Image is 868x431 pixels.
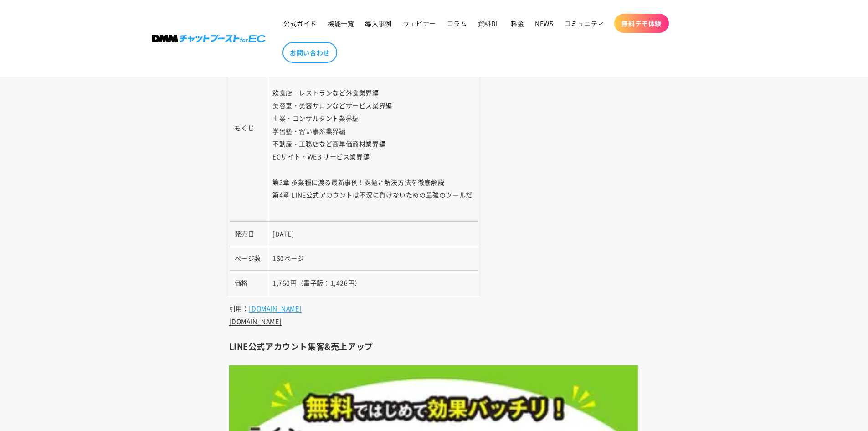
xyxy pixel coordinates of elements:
span: NEWS [535,19,553,27]
a: [DOMAIN_NAME] [249,304,302,313]
span: 無料デモ体験 [621,19,662,27]
span: 公式ガイド [283,19,317,27]
a: 資料DL [473,14,505,33]
img: 株式会社DMM Boost [152,35,266,42]
span: コミュニティ [565,19,605,27]
span: 料金 [511,19,524,27]
td: もくじ [229,34,267,222]
td: 価格 [229,271,267,296]
a: 無料デモ体験 [614,14,669,33]
span: ウェビナー [403,19,436,27]
p: 飲食店・レストランなど外食業界編 美容室・美容サロンなどサービス業界編 士業・コンサルタント業界編 学習塾・習い事系業界編 不動産・工務店など高単価商材業界編 ECサイト・WEB サービス業界編... [272,86,473,201]
td: 160ページ [267,246,478,271]
span: コラム [447,19,467,27]
span: 導入事例 [365,19,391,27]
td: [DATE] [267,222,478,246]
a: ウェビナー [397,14,442,33]
h3: LINE公式アカウント集客&売上アップ [229,341,639,352]
a: お問い合わせ [282,42,337,63]
p: 引用： [229,302,639,327]
a: 料金 [505,14,529,33]
td: ページ数 [229,246,267,271]
a: 公式ガイド [278,14,322,33]
a: 導入事例 [360,14,397,33]
a: コミュニティ [559,14,610,33]
td: 1,760円（電子版：1,426円） [267,271,478,296]
a: 機能一覧 [322,14,360,33]
span: 機能一覧 [328,19,354,27]
span: お問い合わせ [290,48,330,57]
a: コラム [442,14,473,33]
a: [DOMAIN_NAME] [229,317,282,326]
td: 発売日 [229,222,267,246]
span: 資料DL [478,19,500,27]
a: NEWS [529,14,559,33]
